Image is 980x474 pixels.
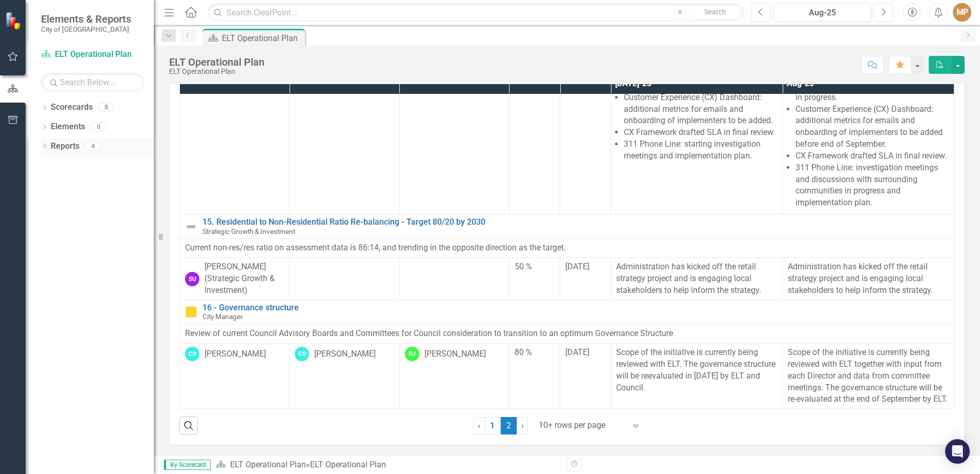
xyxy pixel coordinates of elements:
div: CS [185,347,199,361]
div: SU [185,272,199,286]
div: 80 % [515,347,555,359]
span: ‹ [478,421,480,430]
button: Aug-25 [773,3,871,22]
td: Double-Click to Edit [509,4,560,214]
div: CS [295,347,309,361]
div: 8 [98,103,114,112]
td: Double-Click to Edit [783,4,954,214]
div: ELT Operational Plan [222,32,302,45]
div: 0 [90,123,107,131]
li: Customer Experience (CX) Dashboard: additional metrics for emails and onboarding of implementers ... [624,92,777,127]
span: By Scorecard [164,460,211,470]
img: ClearPoint Strategy [5,12,23,30]
span: City Manager [202,312,243,321]
div: [PERSON_NAME] [205,348,266,360]
div: [PERSON_NAME] (Strategic Growth & Investment) [205,261,284,297]
span: Search [704,8,726,16]
td: Double-Click to Edit [399,4,509,214]
p: Administration has kicked off the retail strategy project and is engaging local stakeholders to h... [616,261,777,297]
span: Review of current Council Advisory Boards and Committees for Council consideration to transition ... [185,328,673,338]
div: Open Intercom Messenger [945,439,970,464]
div: [PERSON_NAME] [314,348,376,360]
small: City of [GEOGRAPHIC_DATA] [41,25,131,33]
img: Not Defined [185,221,197,233]
div: » [216,459,559,471]
span: 2 [501,417,517,434]
input: Search Below... [41,73,144,91]
div: ELT Operational Plan [169,56,264,68]
span: Elements & Reports [41,13,131,25]
div: Aug-25 [777,7,868,19]
div: ELT Operational Plan [169,68,264,75]
a: 15. Residential to Non-Residential Ratio Re-balancing - Target 80/20 by 2030 [202,218,949,227]
button: Search [690,5,741,19]
td: Double-Click to Edit [611,4,783,214]
div: ELT Operational Plan [310,460,386,469]
a: 1 [484,417,501,434]
a: ELT Operational Plan [41,49,144,61]
a: Reports [51,141,79,152]
td: Double-Click to Edit [560,4,611,214]
button: MP [953,3,971,22]
span: Scope of the initiative is currently being reviewed with ELT together with input from each Direct... [788,347,948,404]
p: Administration has kicked off the retail strategy project and is engaging local stakeholders to h... [788,261,949,297]
li: 311 Phone Line: investigation meetings and discussions with surrounding communities in progress a... [795,162,949,209]
li: 311 Phone Line: starting investigation meetings and implementation plan. [624,139,777,162]
a: ELT Operational Plan [230,460,306,469]
span: Current non-res/res ratio on assessment data is 86:14, and trending in the opposite direction as ... [185,243,566,252]
span: Strategic Growth & Investment [202,227,295,235]
span: [DATE] [565,262,589,271]
li: CX Framework drafted SLA in final review. [795,150,949,162]
div: RJ [405,347,419,361]
a: Scorecards [51,102,93,113]
div: [PERSON_NAME] [424,348,486,360]
span: [DATE] [565,347,589,357]
span: › [521,421,524,430]
input: Search ClearPoint... [208,4,744,22]
div: 50 % [515,261,555,273]
div: 4 [85,142,101,150]
a: Elements [51,121,85,133]
li: Customer Experience (CX) Dashboard: additional metrics for emails and onboarding of implementers ... [795,104,949,150]
a: 16 - Governance structure [202,303,949,312]
td: Double-Click to Edit [180,4,290,214]
img: Caution [185,306,197,318]
li: CX Framework drafted SLA in final review. [624,127,777,139]
p: Scope of the initiative is currently being reviewed with ELT. The governance structure will be re... [616,347,777,393]
td: Double-Click to Edit [290,4,399,214]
